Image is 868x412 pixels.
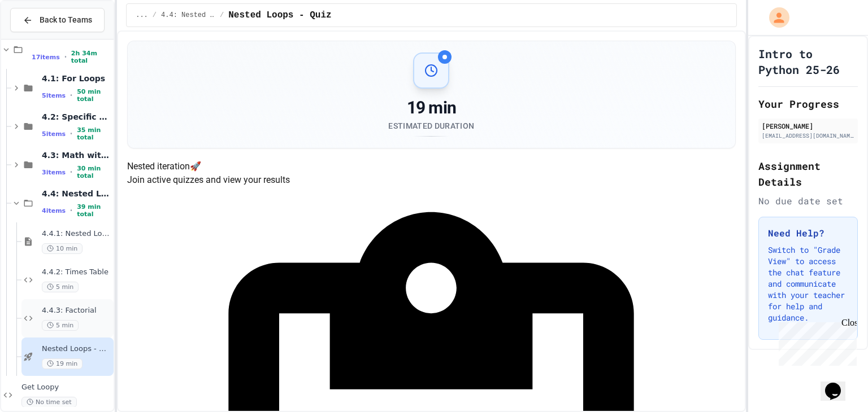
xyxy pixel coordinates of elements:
span: Get Loopy [21,383,111,392]
span: 4 items [42,207,66,214]
h3: Need Help? [768,226,848,240]
h2: Your Progress [758,96,858,112]
div: 19 min [388,98,474,118]
div: My Account [757,5,792,30]
span: 39 min total [77,203,111,218]
span: • [70,129,72,138]
span: 4.4.3: Factorial [42,306,111,315]
span: 30 min total [77,165,111,179]
span: 5 items [42,130,66,138]
span: / [220,11,224,20]
span: • [70,206,72,215]
span: 5 min [42,282,79,292]
h2: Assignment Details [758,158,858,190]
span: Nested Loops - Quiz [228,8,331,22]
span: 4.1: For Loops [42,73,111,84]
span: 4.4.1: Nested Loops [42,229,111,239]
span: 4.4: Nested Loops [161,11,215,20]
span: 4.2: Specific Ranges [42,112,111,122]
span: Back to Teams [40,14,92,26]
span: 10 min [42,243,83,254]
span: • [64,52,67,62]
span: / [153,11,157,20]
div: Chat with us now!Close [5,5,78,72]
span: 17 items [32,54,60,61]
span: ... [136,11,148,20]
span: 50 min total [77,88,111,103]
span: • [70,168,72,177]
div: No due date set [758,194,858,208]
div: [EMAIL_ADDRESS][DOMAIN_NAME] [762,132,854,140]
span: 35 min total [77,126,111,141]
span: 5 min [42,320,79,331]
p: Switch to "Grade View" to access the chat feature and communicate with your teacher for help and ... [768,244,848,323]
span: • [70,91,72,100]
iframe: chat widget [774,318,857,366]
span: 4.3: Math with Loops [42,150,111,160]
div: Estimated Duration [388,120,474,132]
span: 3 items [42,169,66,176]
span: 19 min [42,358,83,369]
span: 4.4: Nested Loops [42,189,111,199]
button: Back to Teams [10,8,105,32]
span: 2h 34m total [71,50,111,64]
div: [PERSON_NAME] [762,121,854,131]
span: 4.4.2: Times Table [42,268,111,277]
span: Nested Loops - Quiz [42,344,111,354]
p: Join active quizzes and view your results [127,173,735,187]
h1: Intro to Python 25-26 [758,46,858,77]
h4: Nested iteration 🚀 [127,160,735,173]
span: No time set [21,397,77,407]
iframe: chat widget [821,367,857,401]
span: 5 items [42,92,66,99]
